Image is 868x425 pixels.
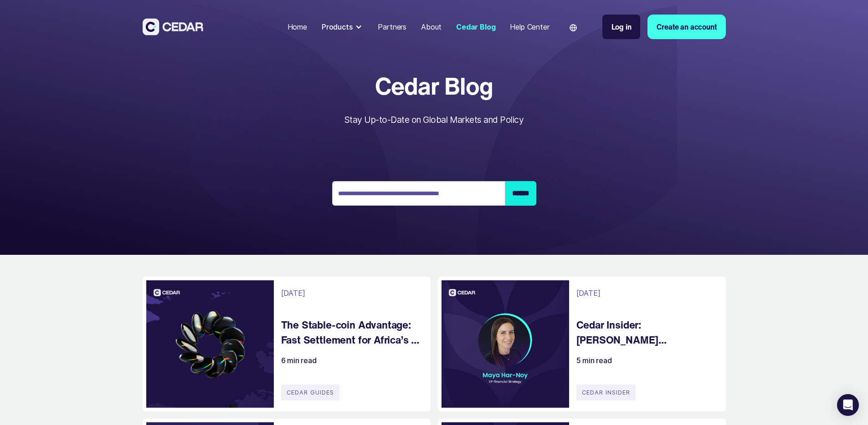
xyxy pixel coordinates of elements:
[602,15,641,39] a: Log in
[456,21,495,32] div: Cedar Blog
[344,73,524,99] span: Cedar Blog
[647,15,725,39] a: Create an account
[452,17,499,37] a: Cedar Blog
[281,288,305,299] div: [DATE]
[288,21,307,32] div: Home
[281,317,421,348] a: The Stable-coin Advantage: Fast Settlement for Africa’s ...
[378,21,406,32] div: Partners
[510,21,549,32] div: Help Center
[576,385,636,400] div: Cedar Insider
[374,17,410,37] a: Partners
[837,394,859,416] div: Open Intercom Messenger
[506,17,553,37] a: Help Center
[344,114,524,125] span: Stay Up-to-Date on Global Markets and Policy
[417,17,445,37] a: About
[570,24,577,31] img: world icon
[284,17,311,37] a: Home
[611,21,632,32] div: Log in
[576,288,601,299] div: [DATE]
[281,355,317,366] div: 6 min read
[322,21,353,32] div: Products
[576,355,612,366] div: 5 min read
[576,317,717,348] a: Cedar Insider: [PERSON_NAME]...
[281,385,339,400] div: Cedar Guides
[421,21,442,32] div: About
[318,18,367,36] div: Products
